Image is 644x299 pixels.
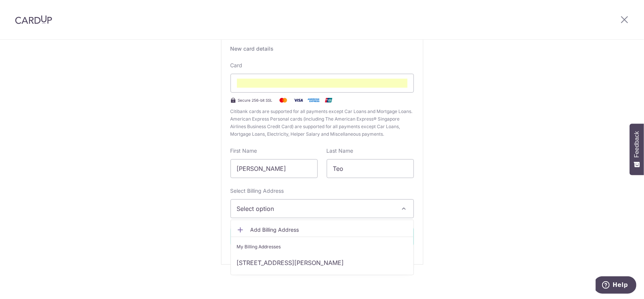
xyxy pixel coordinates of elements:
[238,97,273,103] span: Secure 256-bit SSL
[231,45,414,53] div: New card details
[231,223,413,237] a: Add Billing Address
[327,147,354,155] label: Last Name
[630,124,644,175] button: Feedback - Show survey
[237,79,407,88] iframe: Secure card payment input frame
[237,204,394,213] span: Select option
[231,220,414,275] ul: Select option
[596,276,636,295] iframe: Opens a widget where you can find more information
[327,159,414,178] input: Cardholder Last Name
[231,199,414,218] button: Select option
[291,96,306,105] img: Visa
[237,243,281,251] span: My Billing Addresses
[633,131,640,158] span: Feedback
[231,187,284,195] label: Select Billing Address
[231,108,414,138] span: Citibank cards are supported for all payments except Car Loans and Mortgage Loans. American Expre...
[231,254,413,272] a: [STREET_ADDRESS][PERSON_NAME]
[306,96,321,105] img: .alt.amex
[251,226,407,234] span: Add Billing Address
[231,62,243,69] label: Card
[15,15,52,24] img: CardUp
[321,96,336,105] img: .alt.unionpay
[231,147,257,155] label: First Name
[276,96,291,105] img: Mastercard
[231,159,318,178] input: Cardholder First Name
